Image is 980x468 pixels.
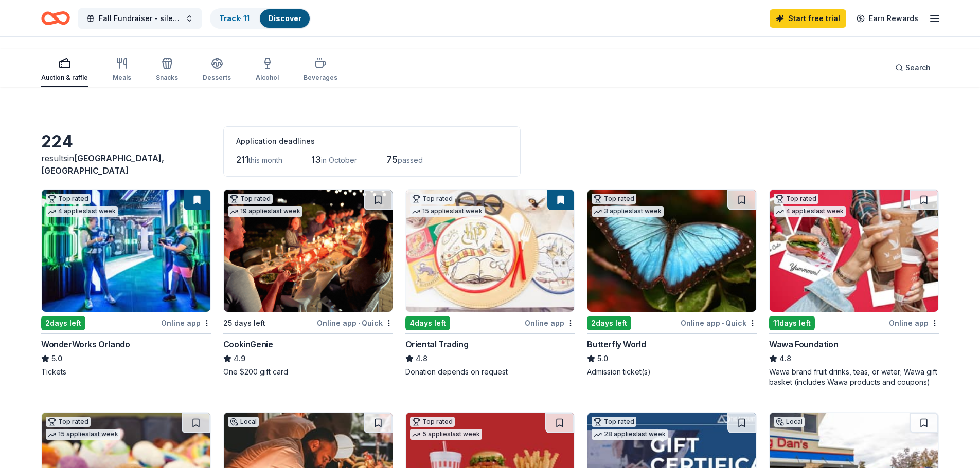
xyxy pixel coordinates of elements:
[405,367,575,377] div: Donation depends on request
[41,189,211,377] a: Image for WonderWorks OrlandoTop rated4 applieslast week2days leftOnline appWonderWorks Orlando5....
[597,352,608,365] span: 5.0
[268,14,301,23] a: Discover
[228,194,273,204] div: Top rated
[156,73,178,82] div: Snacks
[592,417,636,427] div: Top rated
[321,156,357,164] span: in October
[203,73,231,82] div: Desserts
[223,317,265,329] div: 25 days left
[46,194,91,204] div: Top rated
[587,190,756,312] img: Image for Butterfly World
[41,367,211,377] div: Tickets
[889,316,939,329] div: Online app
[236,154,248,165] span: 211
[386,154,398,165] span: 75
[406,190,575,312] img: Image for Oriental Trading
[587,367,757,377] div: Admission ticket(s)
[236,135,508,147] div: Application deadlines
[304,53,337,87] button: Beverages
[41,53,88,87] button: Auction & raffle
[410,206,485,217] div: 15 applies last week
[41,132,211,152] div: 224
[51,352,62,365] span: 5.0
[769,367,939,387] div: Wawa brand fruit drinks, teas, or water; Wawa gift basket (includes Wawa products and coupons)
[248,156,282,164] span: this month
[78,8,202,29] button: Fall Fundraiser - silent auction
[42,190,210,312] img: Image for WonderWorks Orlando
[774,206,846,217] div: 4 applies last week
[41,6,70,30] a: Home
[410,417,455,427] div: Top rated
[592,194,636,204] div: Top rated
[770,9,846,28] a: Start free trial
[405,189,575,377] a: Image for Oriental TradingTop rated15 applieslast week4days leftOnline appOriental Trading4.8Dona...
[113,53,131,87] button: Meals
[223,338,273,350] div: CookinGenie
[850,9,924,28] a: Earn Rewards
[587,189,757,377] a: Image for Butterfly WorldTop rated3 applieslast week2days leftOnline app•QuickButterfly World5.0A...
[769,189,939,387] a: Image for Wawa FoundationTop rated4 applieslast week11days leftOnline appWawa Foundation4.8Wawa b...
[203,53,231,87] button: Desserts
[223,189,393,377] a: Image for CookinGenieTop rated19 applieslast week25 days leftOnline app•QuickCookinGenie4.9One $2...
[156,53,178,87] button: Snacks
[587,338,646,350] div: Butterfly World
[769,316,815,330] div: 11 days left
[224,190,393,312] img: Image for CookinGenie
[358,319,360,327] span: •
[219,14,250,23] a: Track· 11
[311,154,321,165] span: 13
[681,316,757,329] div: Online app Quick
[769,338,838,350] div: Wawa Foundation
[416,352,427,365] span: 4.8
[46,206,118,217] div: 4 applies last week
[41,153,164,176] span: in
[592,429,668,440] div: 28 applies last week
[774,194,818,204] div: Top rated
[113,73,131,82] div: Meals
[779,352,791,365] span: 4.8
[228,206,302,217] div: 19 applies last week
[398,156,423,164] span: passed
[405,316,450,330] div: 4 days left
[234,352,245,365] span: 4.9
[228,417,259,427] div: Local
[46,429,120,440] div: 15 applies last week
[722,319,724,327] span: •
[592,206,664,217] div: 3 applies last week
[41,153,164,176] span: [GEOGRAPHIC_DATA], [GEOGRAPHIC_DATA]
[210,8,311,29] button: Track· 11Discover
[256,53,279,87] button: Alcohol
[587,316,631,330] div: 2 days left
[405,338,469,350] div: Oriental Trading
[410,429,482,440] div: 5 applies last week
[317,316,393,329] div: Online app Quick
[410,194,455,204] div: Top rated
[770,190,938,312] img: Image for Wawa Foundation
[41,338,130,350] div: WonderWorks Orlando
[46,417,91,427] div: Top rated
[774,417,805,427] div: Local
[161,316,211,329] div: Online app
[525,316,575,329] div: Online app
[223,367,393,377] div: One $200 gift card
[256,73,279,82] div: Alcohol
[41,73,88,82] div: Auction & raffle
[887,58,939,78] button: Search
[99,12,181,25] span: Fall Fundraiser - silent auction
[304,73,337,82] div: Beverages
[41,316,85,330] div: 2 days left
[905,62,931,74] span: Search
[41,152,211,177] div: results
